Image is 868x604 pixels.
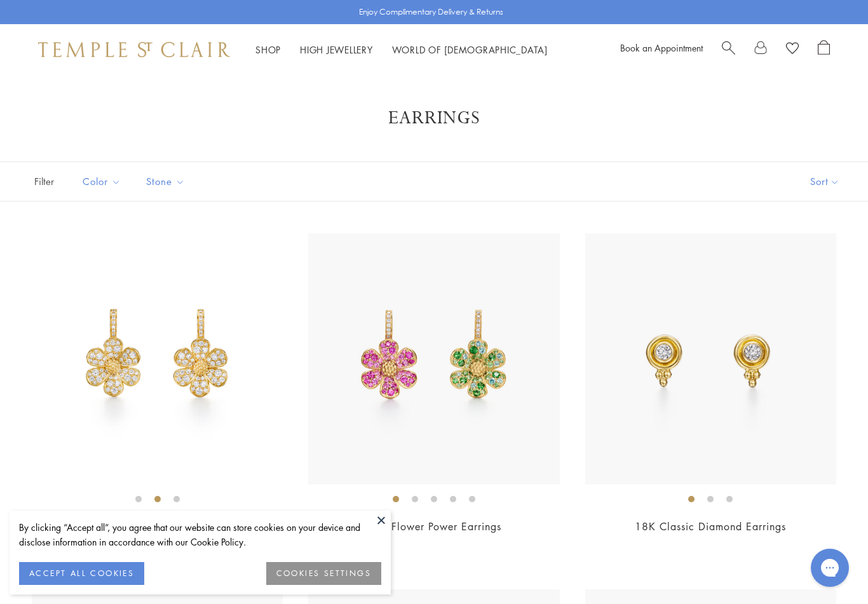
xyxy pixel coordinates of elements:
button: ACCEPT ALL COOKIES [19,562,144,585]
a: High JewelleryHigh Jewellery [300,43,373,56]
p: Enjoy Complimentary Delivery & Returns [359,6,503,18]
button: COOKIES SETTINGS [266,562,381,585]
div: By clicking “Accept all”, you agree that our website can store cookies on your device and disclos... [19,520,381,549]
a: 18K Classic Diamond Earrings [635,519,786,533]
a: World of [DEMOGRAPHIC_DATA]World of [DEMOGRAPHIC_DATA] [392,43,548,56]
iframe: Gorgias live chat messenger [804,544,855,591]
a: Book an Appointment [620,41,703,54]
img: Temple St. Clair [38,42,230,57]
button: Show sort by [782,162,868,201]
a: Search [722,40,735,59]
nav: Main navigation [255,42,548,58]
a: 18K Flower Power Earrings [367,519,501,533]
img: 18K Classic Diamond Earrings [585,233,836,484]
h1: Earrings [51,107,817,130]
img: 18K Flower Power Earrings [308,233,559,484]
button: Color [73,167,130,196]
a: Open Shopping Bag [818,40,830,59]
button: Stone [137,167,194,196]
a: ShopShop [255,43,281,56]
span: Stone [140,174,194,189]
span: Color [76,174,130,189]
img: 18K Snow Flower Earrings [32,233,283,484]
a: View Wishlist [786,40,799,59]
